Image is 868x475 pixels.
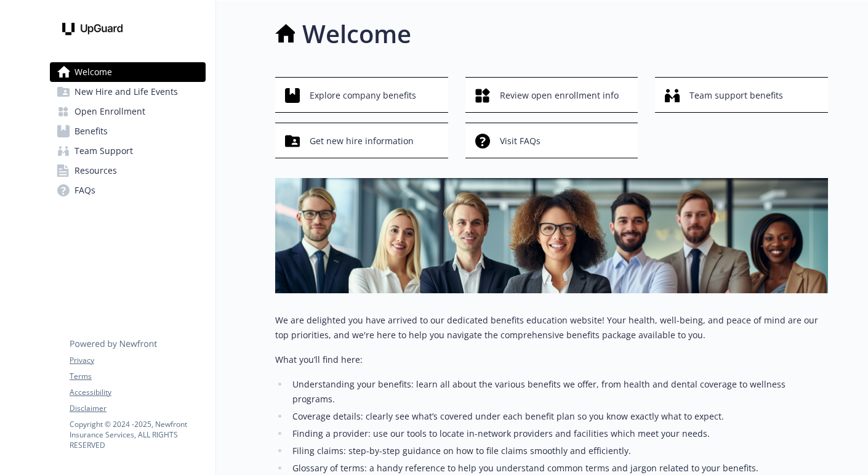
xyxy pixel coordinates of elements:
span: Explore company benefits [310,84,416,107]
p: We are delighted you have arrived to our dedicated benefits education website! Your health, well-... [275,313,828,343]
span: FAQs [74,181,95,200]
span: Open Enrollment [74,102,145,121]
a: Welcome [50,62,206,82]
li: Coverage details: clearly see what’s covered under each benefit plan so you know exactly what to ... [289,409,828,424]
button: Review open enrollment info [465,77,638,113]
a: FAQs [50,181,206,200]
span: Benefits [74,121,108,141]
li: Finding a provider: use our tools to locate in-network providers and facilities which meet your n... [289,426,828,441]
a: Accessibility [70,387,205,398]
button: Explore company benefits [275,77,448,113]
h1: Welcome [302,15,411,52]
span: Visit FAQs [500,129,540,153]
span: Welcome [74,62,112,82]
span: Get new hire information [310,129,414,153]
p: Copyright © 2024 - 2025 , Newfront Insurance Services, ALL RIGHTS RESERVED [70,419,205,450]
a: New Hire and Life Events [50,82,206,102]
a: Disclaimer [70,403,205,414]
a: Terms [70,371,205,382]
li: Understanding your benefits: learn all about the various benefits we offer, from health and denta... [289,377,828,407]
button: Team support benefits [655,77,828,113]
a: Open Enrollment [50,102,206,121]
button: Get new hire information [275,123,448,158]
a: Privacy [70,355,205,366]
li: Filing claims: step-by-step guidance on how to file claims smoothly and efficiently. [289,444,828,458]
button: Visit FAQs [465,123,638,158]
a: Benefits [50,121,206,141]
span: New Hire and Life Events [74,82,178,102]
span: Team support benefits [689,84,783,107]
img: overview page banner [275,178,828,293]
p: What you’ll find here: [275,352,828,367]
a: Resources [50,161,206,181]
span: Resources [74,161,117,181]
span: Review open enrollment info [500,84,619,107]
span: Team Support [74,141,133,161]
a: Team Support [50,141,206,161]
